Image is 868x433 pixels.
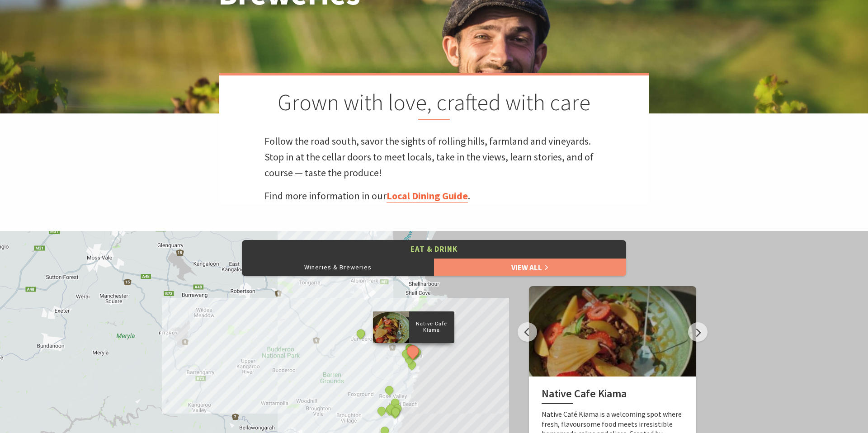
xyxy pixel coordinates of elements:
a: View All [434,258,626,276]
button: See detail about Schottlanders Wagyu Beef [383,385,395,396]
p: Native Cafe Kiama [409,320,454,334]
button: See detail about Native Cafe Kiama [404,343,421,360]
a: Local Dining Guide [387,189,468,202]
button: See detail about Crooked River Estate [376,405,387,417]
button: Next [688,322,708,342]
button: See detail about Jamberoo Pub [355,328,367,339]
h2: Native Cafe Kiama [542,387,684,404]
h2: Grown with love, crafted with care [264,89,604,120]
p: Follow the road south, savor the sights of rolling hills, farmland and vineyards. Stop in at the ... [264,133,604,181]
button: Wineries & Breweries [242,258,434,276]
button: See detail about Gather. By the Hill [390,406,401,418]
button: Previous [518,322,537,342]
p: Find more information in our . [264,188,604,204]
button: Eat & Drink [242,240,626,259]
